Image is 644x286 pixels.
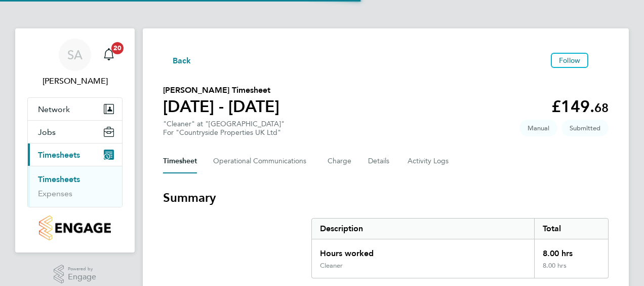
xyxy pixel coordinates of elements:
[163,84,279,96] h2: [PERSON_NAME] Timesheet
[592,58,609,63] button: Timesheets Menu
[38,189,72,198] a: Expenses
[27,39,123,87] a: SA[PERSON_NAME]
[559,56,580,65] span: Follow
[311,218,609,278] div: Summary
[15,28,135,253] nav: Main navigation
[368,149,391,173] button: Details
[163,190,609,206] h3: Summary
[163,128,285,137] div: For "Countryside Properties UK Ltd"
[38,150,80,160] span: Timesheets
[38,104,70,114] span: Network
[28,144,122,166] button: Timesheets
[163,120,285,137] div: "Cleaner" at "[GEOGRAPHIC_DATA]"
[551,53,588,68] button: Follow
[99,39,119,71] a: 20
[534,239,608,262] div: 8.00 hrs
[27,216,123,240] a: Go to home page
[67,48,83,61] span: SA
[561,120,609,136] span: This timesheet is Submitted.
[519,120,557,136] span: This timesheet was manually created.
[594,100,609,115] span: 68
[28,98,122,120] button: Network
[39,216,110,240] img: countryside-properties-logo-retina.png
[328,149,352,173] button: Charge
[173,55,191,67] span: Back
[38,174,80,184] a: Timesheets
[28,121,122,143] button: Jobs
[320,262,343,270] div: Cleaner
[38,127,56,137] span: Jobs
[163,149,197,173] button: Timesheet
[213,149,311,173] button: Operational Communications
[68,273,96,281] span: Engage
[312,219,534,239] div: Description
[534,262,608,278] div: 8.00 hrs
[68,265,96,273] span: Powered by
[163,54,191,66] button: Back
[54,265,97,284] a: Powered byEngage
[111,42,124,54] span: 20
[408,149,450,173] button: Activity Logs
[28,166,122,207] div: Timesheets
[163,96,279,117] h1: [DATE] - [DATE]
[534,219,608,239] div: Total
[551,97,609,116] app-decimal: £149.
[27,75,123,87] span: Saqib Amin
[312,239,534,262] div: Hours worked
